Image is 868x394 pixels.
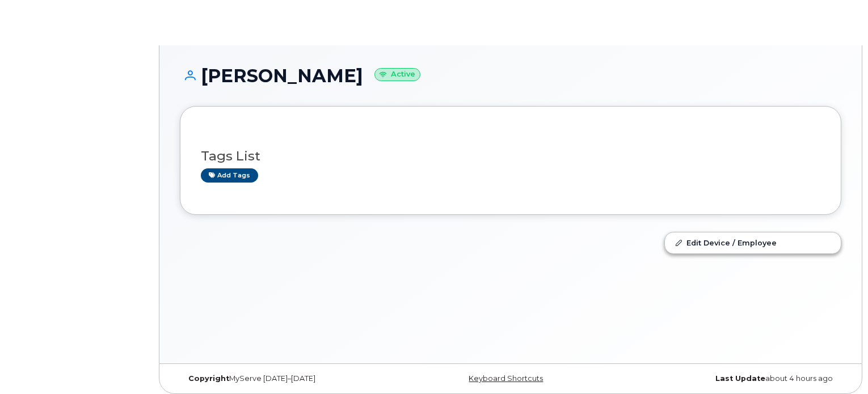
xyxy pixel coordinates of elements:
small: Active [374,68,420,81]
div: MyServe [DATE]–[DATE] [180,374,401,383]
a: Edit Device / Employee [665,232,841,253]
strong: Last Update [715,374,765,383]
a: Keyboard Shortcuts [469,374,543,383]
strong: Copyright [188,374,229,383]
div: about 4 hours ago [621,374,841,383]
a: Add tags [201,168,258,183]
h3: Tags List [201,149,820,163]
h1: [PERSON_NAME] [180,66,841,86]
